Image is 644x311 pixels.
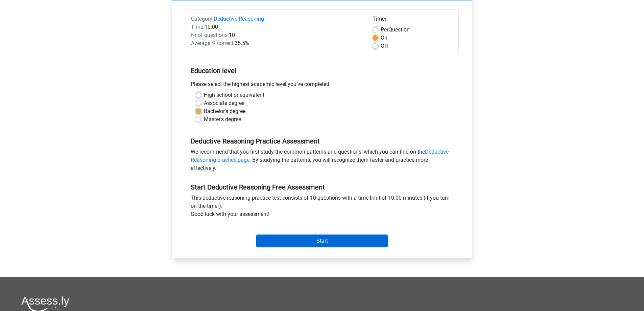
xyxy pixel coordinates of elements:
div: Please select the highest academic level you’ve completed. [186,80,459,91]
div: This deductive reasoning practice test consists of 10 questions with a time limit of 10:00 minute... [186,194,459,221]
span: Per [381,26,388,33]
span: Category: [191,16,214,22]
span: Average % correct: [191,40,235,46]
div: 10 [186,31,367,39]
label: High school or equivalent [204,91,264,99]
label: Master's degree [204,115,241,124]
h5: Education level [191,64,454,77]
label: Off [381,42,388,50]
h5: Start Deductive Reasoning Free Assessment [191,183,454,191]
div: 10:00 [186,23,367,31]
label: Question [381,26,410,34]
label: Associate degree [204,99,244,107]
label: Bachelor's degree [204,107,245,115]
div: We recommend that you first study the common patterns and questions, which you can find on the . ... [186,148,459,175]
span: Nr of questions: [191,32,229,38]
h5: Deductive Reasoning Practice Assessment [191,137,454,145]
a: Deductive Reasoning [214,16,264,22]
div: 35.5% [186,39,367,47]
span: Time: [191,24,205,30]
label: On [381,34,387,42]
div: Timer [373,15,453,26]
input: Start [256,235,388,247]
